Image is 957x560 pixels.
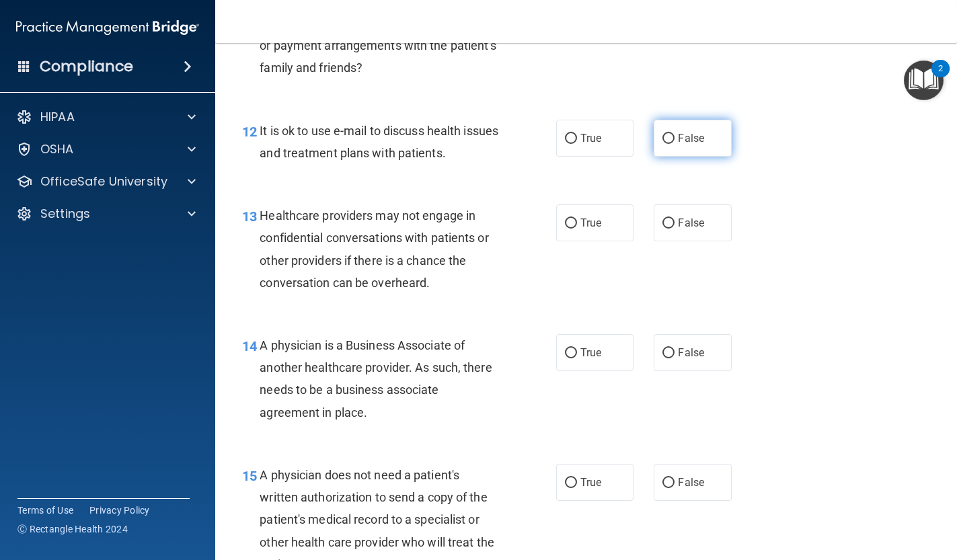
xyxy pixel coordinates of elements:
[89,504,150,517] a: Privacy Policy
[40,173,167,190] p: OfficeSafe University
[580,216,601,229] span: True
[678,216,704,229] span: False
[938,69,943,86] div: 2
[565,218,577,229] input: True
[565,478,577,488] input: True
[242,208,257,225] span: 13
[40,206,90,222] p: Settings
[662,478,675,488] input: False
[678,346,704,359] span: False
[16,14,199,41] img: PMB logo
[17,522,128,536] span: Ⓒ Rectangle Health 2024
[16,141,196,157] a: OSHA
[565,348,577,358] input: True
[580,132,601,145] span: True
[678,476,704,489] span: False
[40,109,75,125] p: HIPAA
[678,132,704,145] span: False
[580,476,601,489] span: True
[662,348,675,358] input: False
[580,346,601,359] span: True
[40,141,74,157] p: OSHA
[16,173,196,190] a: OfficeSafe University
[242,338,257,354] span: 14
[260,124,498,160] span: It is ok to use e-mail to discuss health issues and treatment plans with patients.
[662,134,675,144] input: False
[260,208,488,290] span: Healthcare providers may not engage in confidential conversations with patients or other provider...
[565,134,577,144] input: True
[662,218,675,229] input: False
[40,57,133,76] h4: Compliance
[16,206,196,222] a: Settings
[260,338,492,419] span: A physician is a Business Associate of another healthcare provider. As such, there needs to be a ...
[242,124,257,140] span: 12
[17,504,73,517] a: Terms of Use
[242,468,257,484] span: 15
[16,109,196,125] a: HIPAA
[904,61,944,100] button: Open Resource Center, 2 new notifications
